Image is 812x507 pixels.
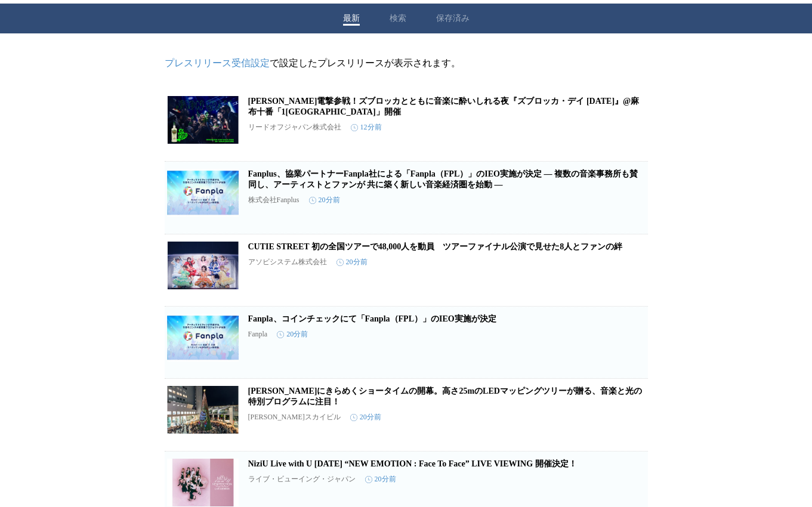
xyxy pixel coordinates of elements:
a: [PERSON_NAME]にきらめくショータイムの開幕。高さ25mのLEDマッピングツリーが贈る、音楽と光の特別プログラムに注目！ [248,387,642,406]
time: 20分前 [336,257,368,267]
a: Fanpla、コインチェックにて「Fanpla（FPL）」のIEO実施が決定 [248,314,496,323]
time: 20分前 [309,195,340,205]
img: Fanplus、協業パートナーFanpla社による「Fanpla（FPL）」のIEO実施が決定 ― 複数の音楽事務所も賛同し、アーティストとファンが 共に築く新しい音楽経済圏を始動 ― [167,169,239,217]
p: ライブ・ビューイング・ジャパン [248,474,356,484]
a: CUTIE STREET 初の全国ツアーで48,000人を動員 ツアーファイナル公演で見せた8人とファンの絆 [248,242,623,251]
time: 20分前 [350,412,381,422]
img: CUTIE STREET 初の全国ツアーで48,000人を動員 ツアーファイナル公演で見せた8人とファンの絆 [167,242,239,289]
a: Fanplus、協業パートナーFanpla社による「Fanpla（FPL）」のIEO実施が決定 ― 複数の音楽事務所も賛同し、アーティストとファンが 共に築く新しい音楽経済圏を始動 ― [248,169,638,189]
a: NiziU Live with U [DATE] “NEW EMOTION : Face To Face” LIVE VIEWING 開催決定！ [248,459,577,468]
time: 20分前 [365,474,396,484]
time: 12分前 [351,122,382,132]
img: NiziU Live with U 2025 “NEW EMOTION : Face To Face” LIVE VIEWING 開催決定！ [167,459,239,506]
button: 最新 [343,13,360,24]
p: アソビシステム株式会社 [248,257,327,267]
p: Fanpla [248,330,268,339]
time: 20分前 [277,329,308,339]
img: Fanpla、コインチェックにて「Fanpla（FPL）」のIEO実施が決定 [167,314,239,361]
img: 金子ノブアキ電撃参戦！ズブロッカとともに音楽に酔いしれる夜『ズブロッカ・デイ 2025』@麻布十番「1OAK Tokyo」開催 [167,96,239,144]
p: で設定したプレスリリースが表示されます。 [165,57,648,70]
p: リードオフジャパン株式会社 [248,122,341,132]
button: 検索 [390,13,406,24]
img: 夜空にきらめくショータイムの開幕。高さ25mのLEDマッピングツリーが贈る、音楽と光の特別プログラムに注目！ [167,386,239,434]
a: [PERSON_NAME]電撃参戦！ズブロッカとともに音楽に酔いしれる夜『ズブロッカ・デイ [DATE]』@麻布十番「1[GEOGRAPHIC_DATA]」開催 [248,97,640,116]
a: プレスリリース受信設定 [165,58,270,68]
p: [PERSON_NAME]スカイビル [248,412,341,422]
p: 株式会社Fanplus [248,195,300,205]
button: 保存済み [436,13,470,24]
